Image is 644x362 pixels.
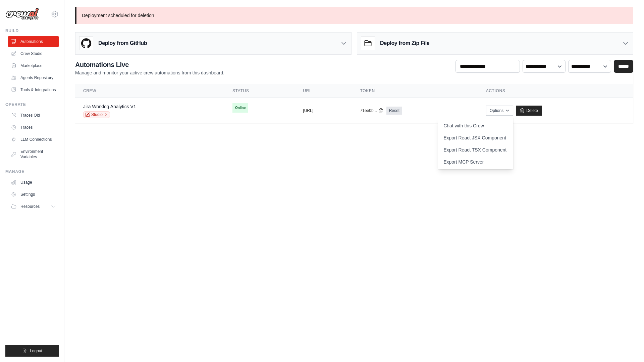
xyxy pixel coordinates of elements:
[386,107,402,115] a: Reset
[20,204,40,209] span: Resources
[438,132,513,144] a: Export React JSX Component
[8,60,59,71] a: Marketplace
[5,102,59,107] div: Operate
[8,84,59,95] a: Tools & Integrations
[8,134,59,145] a: LLM Connections
[380,39,429,47] h3: Deploy from Zip File
[8,189,59,200] a: Settings
[516,106,542,116] a: Delete
[8,110,59,121] a: Traces Old
[8,122,59,133] a: Traces
[75,60,224,69] h2: Automations Live
[75,7,633,24] p: Deployment scheduled for deletion
[486,106,513,116] button: Options
[478,84,633,98] th: Actions
[360,108,384,113] button: 71ee0b...
[79,37,93,50] img: GitHub Logo
[5,169,59,174] div: Manage
[224,84,295,98] th: Status
[438,144,513,156] a: Export React TSX Component
[438,120,513,132] a: Chat with this Crew
[8,36,59,47] a: Automations
[83,104,136,109] a: Jira Worklog Analytics V1
[30,348,42,354] span: Logout
[98,39,147,47] h3: Deploy from GitHub
[75,69,224,76] p: Manage and monitor your active crew automations from this dashboard.
[610,330,644,362] iframe: Chat Widget
[8,48,59,59] a: Crew Studio
[5,28,59,34] div: Build
[8,201,59,212] button: Resources
[5,345,59,357] button: Logout
[8,177,59,188] a: Usage
[75,84,224,98] th: Crew
[352,84,478,98] th: Token
[438,156,513,168] a: Export MCP Server
[8,146,59,162] a: Environment Variables
[295,84,352,98] th: URL
[232,103,248,113] span: Online
[83,111,110,118] a: Studio
[8,72,59,83] a: Agents Repository
[5,8,39,20] img: Logo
